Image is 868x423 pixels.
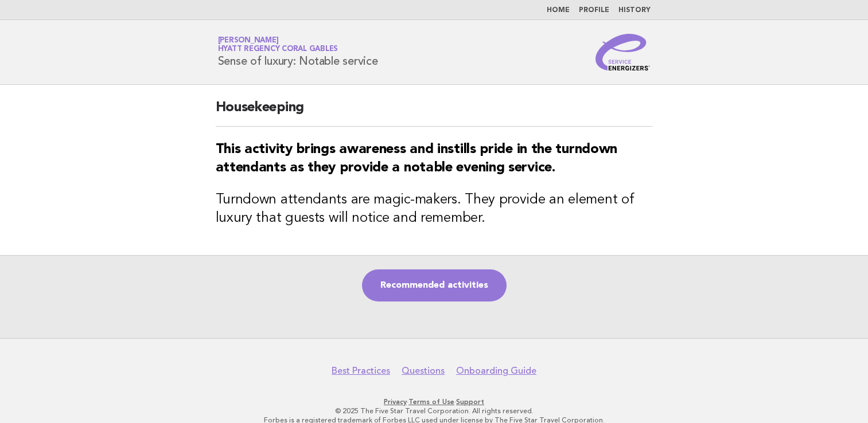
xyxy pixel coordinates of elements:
a: Questions [402,365,445,377]
a: [PERSON_NAME]Hyatt Regency Coral Gables [218,37,338,53]
a: Support [456,398,484,406]
p: · · [83,397,785,406]
p: © 2025 The Five Star Travel Corporation. All rights reserved. [83,406,785,416]
img: Service Energizers [595,34,651,70]
a: Privacy [384,398,407,406]
a: Best Practices [332,365,390,377]
span: Hyatt Regency Coral Gables [218,46,338,53]
h1: Sense of luxury: Notable service [218,37,378,67]
a: Onboarding Guide [456,365,536,377]
h2: Housekeeping [216,99,653,127]
a: Terms of Use [408,398,454,406]
a: Home [547,7,570,14]
a: Recommended activities [362,269,507,301]
a: Profile [579,7,609,14]
a: History [618,7,651,14]
h3: Turndown attendants are magic-makers. They provide an element of luxury that guests will notice a... [216,191,653,228]
strong: This activity brings awareness and instills pride in the turndown attendants as they provide a no... [216,143,618,175]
